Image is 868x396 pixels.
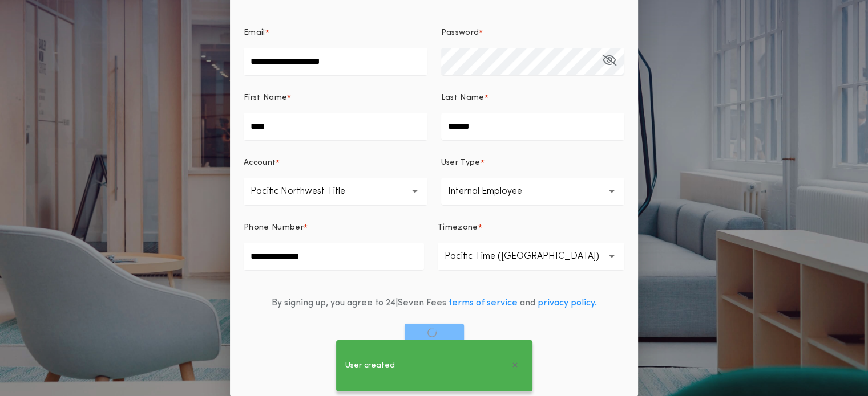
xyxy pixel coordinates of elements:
[441,113,625,140] input: Last Name*
[244,27,265,39] p: Email
[244,113,427,140] input: First Name*
[251,185,364,198] p: Pacific Northwest Title
[244,222,304,234] p: Phone Number
[244,92,287,104] p: First Name
[449,299,518,308] a: terms of service
[345,360,395,372] span: User created
[445,250,617,263] p: Pacific Time ([GEOGRAPHIC_DATA])
[441,48,625,75] input: Password*
[244,48,427,75] input: Email*
[448,185,540,198] p: Internal Employee
[438,243,624,270] button: Pacific Time ([GEOGRAPHIC_DATA])
[441,92,485,104] p: Last Name
[438,222,478,234] p: Timezone
[441,157,481,169] p: User Type
[244,243,424,270] input: Phone Number*
[441,27,479,39] p: Password
[602,48,616,75] button: Password*
[272,296,597,310] div: By signing up, you agree to 24|Seven Fees and
[538,299,597,308] a: privacy policy.
[244,178,427,205] button: Pacific Northwest Title
[441,178,625,205] button: Internal Employee
[244,157,276,169] p: Account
